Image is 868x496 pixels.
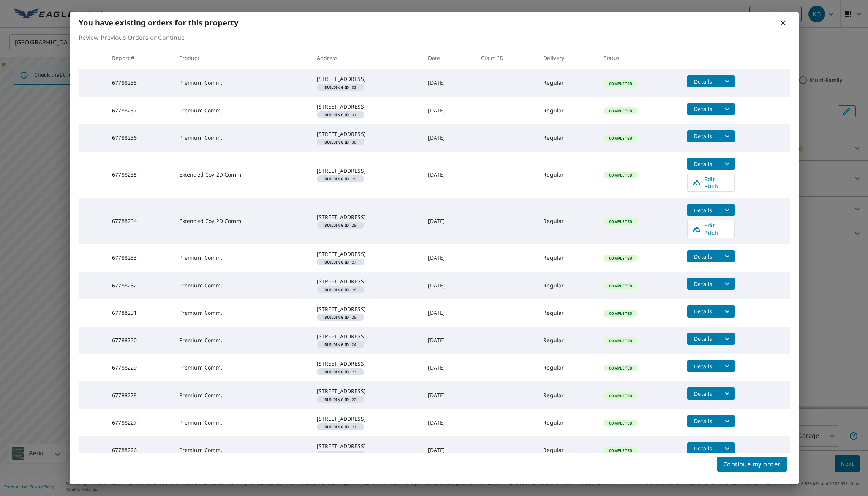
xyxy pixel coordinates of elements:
span: Completed [604,108,637,114]
button: filesDropdownBtn-67788231 [719,305,735,318]
button: filesDropdownBtn-67788238 [719,75,735,87]
td: Premium Comm. [173,409,311,436]
em: Building ID [324,343,349,346]
td: [DATE] [422,436,475,464]
button: detailsBtn-67788238 [687,75,719,87]
span: Details [692,280,715,287]
span: Details [692,445,715,452]
td: Premium Comm. [173,69,311,96]
td: [DATE] [422,152,475,198]
th: Delivery [537,47,597,69]
td: Regular [537,409,597,436]
td: Premium Comm. [173,381,311,409]
button: filesDropdownBtn-67788232 [719,278,735,290]
div: [STREET_ADDRESS] [317,442,416,450]
span: 21 [320,425,361,429]
span: Completed [604,219,637,224]
th: Date [422,47,475,69]
div: [STREET_ADDRESS] [317,167,416,175]
div: [STREET_ADDRESS] [317,415,416,423]
button: filesDropdownBtn-67788237 [719,103,735,115]
span: 31 [320,113,361,117]
em: Building ID [324,113,349,117]
span: Edit Pitch [692,222,730,236]
span: 24 [320,343,361,346]
td: Regular [537,69,597,96]
button: filesDropdownBtn-67788236 [719,130,735,142]
button: detailsBtn-67788233 [687,250,719,262]
th: Report # [106,47,173,69]
td: 67788232 [106,272,173,299]
span: Completed [604,420,637,426]
span: Completed [604,338,637,343]
td: 67788236 [106,124,173,152]
td: Premium Comm. [173,124,311,152]
td: Regular [537,299,597,327]
em: Building ID [324,140,349,144]
button: detailsBtn-67788226 [687,442,719,455]
td: [DATE] [422,97,475,124]
button: detailsBtn-67788232 [687,278,719,290]
span: 30 [320,140,361,144]
button: filesDropdownBtn-67788229 [719,360,735,372]
button: detailsBtn-67788236 [687,130,719,142]
td: 67788234 [106,198,173,244]
span: 25 [320,315,361,319]
div: [STREET_ADDRESS] [317,305,416,313]
td: Premium Comm. [173,354,311,381]
td: 67788233 [106,244,173,272]
td: 67788230 [106,327,173,354]
b: You have existing orders for this property [79,17,238,28]
td: [DATE] [422,272,475,299]
button: filesDropdownBtn-67788233 [719,250,735,262]
button: detailsBtn-67788229 [687,360,719,372]
div: [STREET_ADDRESS] [317,75,416,83]
button: detailsBtn-67788230 [687,333,719,345]
span: 22 [320,398,361,401]
td: 67788235 [106,152,173,198]
td: Regular [537,198,597,244]
button: filesDropdownBtn-67788228 [719,387,735,400]
div: [STREET_ADDRESS] [317,360,416,368]
span: Completed [604,365,637,371]
td: Premium Comm. [173,244,311,272]
button: detailsBtn-67788227 [687,415,719,427]
span: Details [692,308,715,315]
span: 28 [320,223,361,227]
button: detailsBtn-67788231 [687,305,719,318]
span: Details [692,207,715,214]
td: 67788228 [106,381,173,409]
td: [DATE] [422,354,475,381]
td: [DATE] [422,124,475,152]
button: filesDropdownBtn-67788234 [719,204,735,216]
td: [DATE] [422,409,475,436]
td: [DATE] [422,299,475,327]
td: Regular [537,97,597,124]
button: filesDropdownBtn-67788230 [719,333,735,345]
td: Regular [537,381,597,409]
button: detailsBtn-67788234 [687,204,719,216]
td: Regular [537,244,597,272]
span: 32 [320,85,361,89]
em: Building ID [324,315,349,319]
span: Edit Pitch [692,175,730,190]
td: 67788229 [106,354,173,381]
a: Edit Pitch [687,174,735,192]
td: Regular [537,354,597,381]
em: Building ID [324,288,349,292]
div: [STREET_ADDRESS] [317,278,416,285]
div: [STREET_ADDRESS] [317,333,416,340]
td: Extended Cov 2D Comm [173,152,311,198]
button: filesDropdownBtn-67788235 [719,158,735,170]
td: Regular [537,152,597,198]
span: Details [692,335,715,342]
td: [DATE] [422,327,475,354]
td: Premium Comm. [173,272,311,299]
td: [DATE] [422,69,475,96]
td: [DATE] [422,198,475,244]
button: Continue my order [717,457,787,472]
td: Premium Comm. [173,327,311,354]
span: Details [692,253,715,260]
td: 67788227 [106,409,173,436]
td: Premium Comm. [173,436,311,464]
